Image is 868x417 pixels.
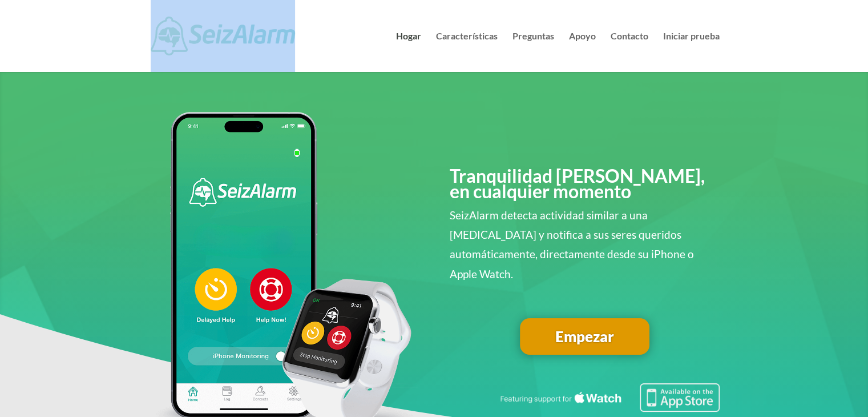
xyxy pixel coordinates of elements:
[611,30,648,41] font: Contacto
[151,17,295,55] img: Alarma de secuestro
[663,30,720,41] font: Iniciar prueba
[569,30,596,41] font: Apoyo
[520,318,649,355] a: Empezar
[555,327,614,346] font: Empezar
[436,32,498,72] a: Características
[396,30,421,41] font: Hogar
[611,32,648,72] a: Contacto
[396,32,421,72] a: Hogar
[663,32,720,72] a: Iniciar prueba
[512,32,554,72] a: Preguntas
[450,209,694,280] font: SeizAlarm detecta actividad similar a una [MEDICAL_DATA] y notifica a sus seres queridos automáti...
[569,32,596,72] a: Apoyo
[498,401,720,414] a: Con soporte para detección de convulsiones para el Apple Watch
[436,30,498,41] font: Características
[512,30,554,41] font: Preguntas
[450,165,705,202] font: Tranquilidad [PERSON_NAME], en cualquier momento
[498,383,720,412] img: Detección de convulsiones disponible en la App Store de Apple.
